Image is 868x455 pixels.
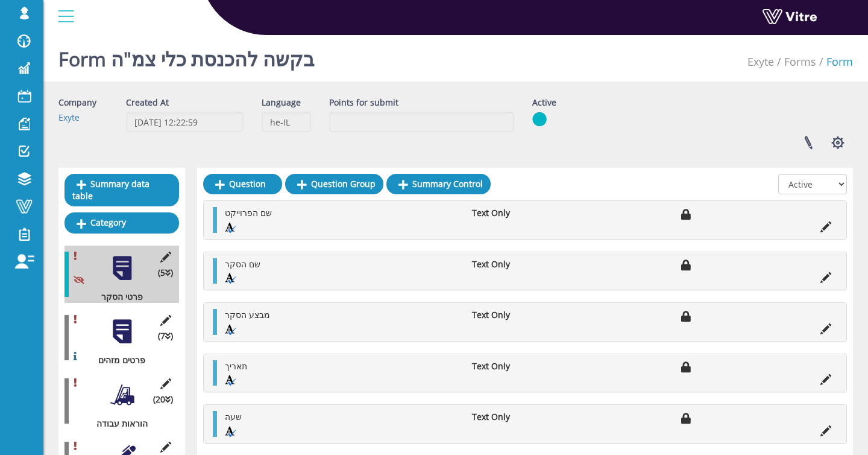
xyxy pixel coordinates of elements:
[285,174,383,194] a: Question Group
[225,360,247,372] span: תאריך
[386,174,491,194] a: Summary Control
[532,97,556,109] label: Active
[225,258,260,270] span: שם הסקר
[225,309,270,320] span: מבצע הסקר
[225,411,242,422] span: שעה
[225,207,272,218] span: שם הפרוייקט
[466,411,559,423] li: Text Only
[158,330,173,342] span: (7 )
[58,30,315,81] h1: Form בקשה להכנסת כלי צמ"ה
[466,207,559,219] li: Text Only
[64,418,170,430] div: הוראות עבודה
[64,212,179,233] a: Category
[532,112,547,127] img: yes
[262,97,301,109] label: Language
[466,360,559,372] li: Text Only
[747,54,774,69] a: Exyte
[203,174,282,194] a: Question
[58,97,96,109] label: Company
[153,393,173,406] span: (20 )
[466,309,559,321] li: Text Only
[816,54,853,70] li: Form
[58,112,80,123] a: Exyte
[64,174,179,206] a: Summary data table
[64,354,170,366] div: פרטים מזהים
[329,97,398,109] label: Points for submit
[64,291,170,303] div: פרטי הסקר
[126,97,169,109] label: Created At
[784,54,816,69] a: Forms
[466,258,559,270] li: Text Only
[158,267,173,279] span: (5 )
